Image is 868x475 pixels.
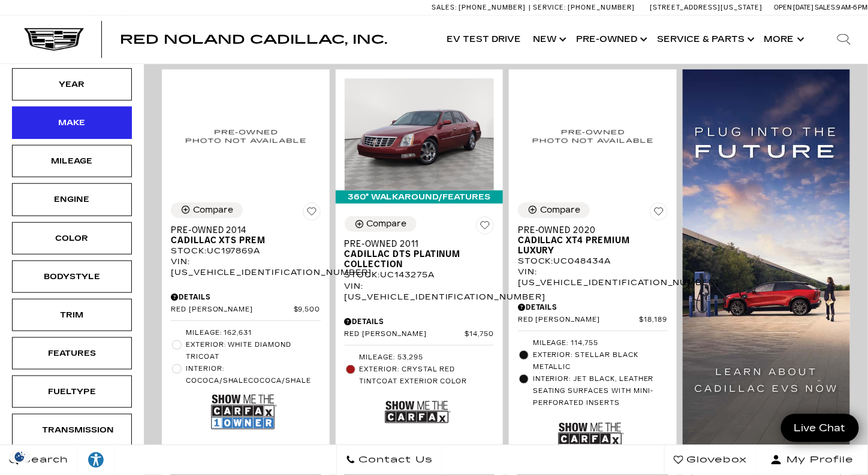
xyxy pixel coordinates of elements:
[518,316,668,325] a: Red [PERSON_NAME] $18,189
[518,225,668,256] a: Pre-Owned 2020Cadillac XT4 Premium Luxury
[171,78,321,193] img: 2014 Cadillac XTS PREM
[385,391,451,434] img: Show Me the CARFAX Badge
[774,4,814,11] span: Open [DATE]
[360,364,495,388] span: Exterior: Crystal Red Tintcoat Exterior Color
[42,155,102,168] div: Mileage
[12,337,132,370] div: FeaturesFeatures
[345,281,495,302] div: VIN: [US_VEHICLE_IDENTIFICATION_NUMBER]
[837,4,868,11] span: 9 AM-6 PM
[12,68,132,101] div: YearYear
[294,305,321,314] span: $9,500
[171,246,321,256] div: Stock : UC197869A
[355,452,433,468] span: Contact Us
[518,256,668,267] div: Stock : UC048434A
[518,302,668,313] div: Pricing Details - Pre-Owned 2020 Cadillac XT4 Premium Luxury
[186,363,321,387] span: Interior: Cococa/ShaleCococa/Shale
[42,347,102,360] div: Features
[24,28,84,51] a: Cadillac Dark Logo with Cadillac White Text
[12,183,132,216] div: EngineEngine
[432,4,529,11] a: Sales: [PHONE_NUMBER]
[650,202,668,225] button: Save Vehicle
[12,414,132,446] div: TransmissionTransmission
[171,225,321,246] a: Pre-Owned 2014Cadillac XTS PREM
[12,107,132,139] div: MakeMake
[42,232,102,245] div: Color
[558,412,624,456] img: Show Me the CARFAX Badge
[664,445,757,475] a: Glovebox
[211,390,277,434] img: Show Me the CARFAX 1-Owner Badge
[120,34,387,46] a: Red Noland Cadillac, Inc.
[540,205,580,216] div: Compare
[758,16,808,63] button: More
[518,316,640,325] span: Red [PERSON_NAME]
[171,305,321,314] a: Red [PERSON_NAME] $9,500
[465,330,494,339] span: $14,750
[533,349,668,373] span: Exterior: Stellar Black Metallic
[12,261,132,293] div: BodystyleBodystyle
[432,4,457,11] span: Sales:
[781,414,859,442] a: Live Chat
[518,337,668,349] li: Mileage: 114,755
[782,452,854,468] span: My Profile
[533,373,668,409] span: Interior: Jet Black, Leather seating surfaces with mini-perforated inserts
[533,4,566,11] span: Service:
[815,4,837,11] span: Sales:
[42,385,102,398] div: Fueltype
[345,330,465,339] span: Red [PERSON_NAME]
[171,235,312,246] span: Cadillac XTS PREM
[12,299,132,331] div: TrimTrim
[78,451,114,469] div: Explore your accessibility options
[345,216,417,232] button: Compare Vehicle
[171,292,321,302] div: Pricing Details - Pre-Owned 2014 Cadillac XTS PREM
[640,316,668,325] span: $18,189
[171,327,321,339] li: Mileage: 162,631
[651,16,758,63] a: Service & Parts
[518,235,659,256] span: Cadillac XT4 Premium Luxury
[345,249,486,270] span: Cadillac DTS Platinum Collection
[336,445,442,475] a: Contact Us
[345,316,495,327] div: Pricing Details - Pre-Owned 2011 Cadillac DTS Platinum Collection
[42,116,102,129] div: Make
[336,190,504,204] div: 360° WalkAround/Features
[345,270,495,280] div: Stock : UC143275A
[441,16,527,63] a: EV Test Drive
[683,452,747,468] span: Glovebox
[19,452,68,468] span: Search
[12,376,132,408] div: FueltypeFueltype
[518,78,668,193] img: 2020 Cadillac XT4 Premium Luxury
[570,16,651,63] a: Pre-Owned
[12,222,132,255] div: ColorColor
[12,145,132,177] div: MileageMileage
[42,423,102,437] div: Transmission
[42,193,102,206] div: Engine
[568,4,635,11] span: [PHONE_NUMBER]
[171,202,243,218] button: Compare Vehicle
[518,225,659,235] span: Pre-Owned 2020
[6,450,34,463] img: Opt-Out Icon
[345,78,495,190] img: 2011 Cadillac DTS Platinum Collection
[518,202,590,218] button: Compare Vehicle
[345,330,495,339] a: Red [PERSON_NAME] $14,750
[476,216,494,239] button: Save Vehicle
[171,256,321,278] div: VIN: [US_VEHICLE_IDENTIFICATION_NUMBER]
[345,239,495,270] a: Pre-Owned 2011Cadillac DTS Platinum Collection
[788,421,852,435] span: Live Chat
[42,270,102,283] div: Bodystyle
[6,450,34,463] section: Click to Open Cookie Consent Modal
[518,267,668,288] div: VIN: [US_VEHICLE_IDENTIFICATION_NUMBER]
[345,239,486,249] span: Pre-Owned 2011
[193,205,233,216] div: Compare
[820,16,868,63] div: Search
[345,352,495,364] li: Mileage: 53,295
[120,32,387,47] span: Red Noland Cadillac, Inc.
[171,305,294,314] span: Red [PERSON_NAME]
[527,16,570,63] a: New
[42,308,102,322] div: Trim
[459,4,526,11] span: [PHONE_NUMBER]
[78,445,114,475] a: Explore your accessibility options
[367,219,407,229] div: Compare
[42,78,102,91] div: Year
[529,4,638,11] a: Service: [PHONE_NUMBER]
[303,202,321,225] button: Save Vehicle
[757,445,868,475] button: Open user profile menu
